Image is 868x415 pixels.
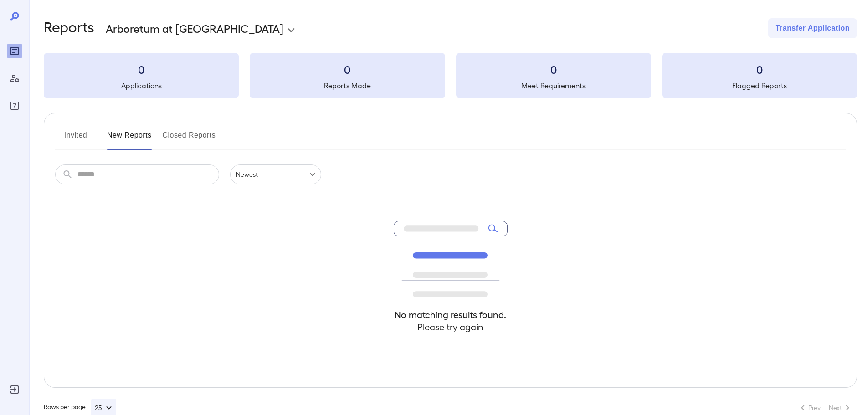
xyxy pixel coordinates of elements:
[44,80,239,91] h5: Applications
[7,71,22,86] div: Manage Users
[394,308,508,321] h4: No matching results found.
[250,80,445,91] h5: Reports Made
[768,18,857,38] button: Transfer Application
[662,80,857,91] h5: Flagged Reports
[456,62,651,77] h3: 0
[163,128,216,150] button: Closed Reports
[55,128,96,150] button: Invited
[456,80,651,91] h5: Meet Requirements
[44,53,857,98] summary: 0Applications0Reports Made0Meet Requirements0Flagged Reports
[7,382,22,397] div: Log Out
[7,44,22,58] div: Reports
[106,21,283,36] p: Arboretum at [GEOGRAPHIC_DATA]
[7,98,22,113] div: FAQ
[107,128,152,150] button: New Reports
[230,164,321,184] div: Newest
[394,321,508,333] h4: Please try again
[793,400,857,415] nav: pagination navigation
[44,18,94,38] h2: Reports
[44,62,239,77] h3: 0
[250,62,445,77] h3: 0
[662,62,857,77] h3: 0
